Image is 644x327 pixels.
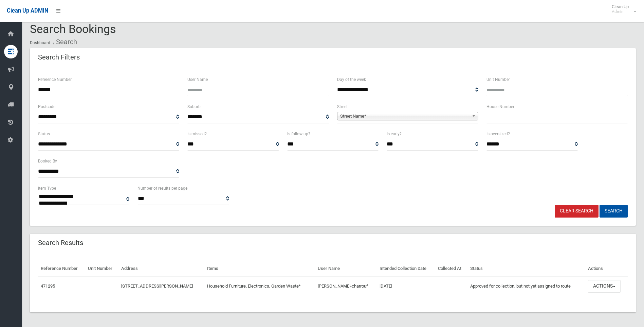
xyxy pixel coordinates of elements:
[85,261,118,276] th: Unit Number
[30,236,91,249] header: Search Results
[204,261,315,276] th: Items
[7,7,48,14] span: Clean Up ADMIN
[118,261,204,276] th: Address
[38,103,55,110] label: Postcode
[41,283,55,289] a: 471295
[38,185,56,192] label: Item Type
[467,276,586,296] td: Approved for collection, but not yet assigned to route
[287,130,310,138] label: Is follow up?
[30,51,88,64] header: Search Filters
[337,103,348,110] label: Street
[608,4,636,14] span: Clean Up
[38,130,50,138] label: Status
[555,205,599,218] a: Clear Search
[315,276,377,296] td: [PERSON_NAME]-charrouf
[51,36,77,48] li: Search
[315,261,377,276] th: User Name
[585,261,628,276] th: Actions
[204,276,315,296] td: Household Furniture, Electronics, Garden Waste*
[30,22,116,36] span: Search Bookings
[187,130,207,138] label: Is missed?
[612,9,629,14] small: Admin
[340,112,469,120] span: Street Name*
[467,261,586,276] th: Status
[337,76,366,83] label: Day of the week
[377,276,435,296] td: [DATE]
[30,40,50,45] a: Dashboard
[486,103,514,110] label: House Number
[486,130,510,138] label: Is oversized?
[187,76,208,83] label: User Name
[38,261,85,276] th: Reference Number
[38,157,57,165] label: Booked By
[486,76,510,83] label: Unit Number
[387,130,402,138] label: Is early?
[588,280,621,293] button: Actions
[435,261,467,276] th: Collected At
[377,261,435,276] th: Intended Collection Date
[38,76,72,83] label: Reference Number
[600,205,628,218] button: Search
[137,185,187,192] label: Number of results per page
[187,103,201,110] label: Suburb
[121,283,193,289] a: [STREET_ADDRESS][PERSON_NAME]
